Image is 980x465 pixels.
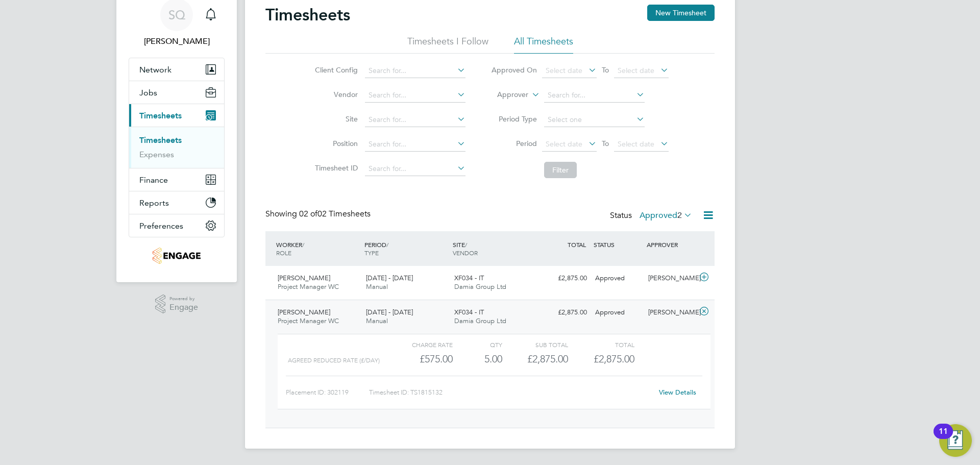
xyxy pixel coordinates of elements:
span: 02 of [299,209,317,219]
a: Powered byEngage [155,295,199,314]
li: Timesheets I Follow [407,35,488,54]
a: Expenses [139,150,174,159]
label: Position [312,139,358,148]
div: Status [610,209,694,223]
span: / [386,240,388,249]
span: [PERSON_NAME] [278,274,330,282]
span: Engage [169,303,198,312]
span: £2,875.00 [594,353,634,365]
span: Powered by [169,295,198,303]
input: Search for... [365,113,465,127]
li: All Timesheets [514,35,573,54]
button: Filter [544,162,577,178]
button: Timesheets [129,104,224,127]
button: Jobs [129,81,224,104]
span: Jobs [139,88,157,97]
span: 02 Timesheets [299,209,371,219]
span: Damia Group Ltd [454,282,506,291]
h2: Timesheets [265,5,350,25]
span: Damia Group Ltd [454,316,506,325]
img: damiagroup-logo-retina.png [153,248,200,264]
a: Timesheets [139,135,182,145]
input: Search for... [365,64,465,78]
label: Site [312,114,358,124]
label: Period [491,139,537,148]
span: Select date [618,139,654,149]
span: To [599,63,612,77]
input: Search for... [365,88,465,103]
span: TYPE [364,249,379,257]
div: Approved [591,304,644,321]
div: £2,875.00 [538,270,591,287]
span: [DATE] - [DATE] [366,308,413,316]
div: Timesheets [129,127,224,168]
div: 5.00 [453,351,502,368]
span: VENDOR [453,249,478,257]
span: Select date [618,66,654,75]
span: Sam Quinsee [129,35,225,47]
span: SQ [168,8,185,21]
span: [DATE] - [DATE] [366,274,413,282]
div: Total [568,338,634,351]
div: Placement ID: 302119 [286,384,369,401]
div: [PERSON_NAME] [644,270,697,287]
input: Search for... [365,162,465,176]
label: Period Type [491,114,537,124]
span: Agreed reduced rate (£/day) [288,357,380,364]
span: Network [139,65,171,75]
label: Approved [640,210,692,221]
button: New Timesheet [647,5,715,21]
div: Sub Total [502,338,568,351]
span: Select date [546,66,582,75]
input: Select one [544,113,645,127]
span: 2 [677,210,682,221]
span: Project Manager WC [278,282,339,291]
span: XF034 - IT [454,308,484,316]
button: Preferences [129,214,224,237]
div: 11 [939,431,948,445]
div: SITE [450,235,538,262]
label: Approver [482,90,528,100]
span: Reports [139,198,169,208]
label: Client Config [312,65,358,75]
span: Manual [366,282,388,291]
div: PERIOD [362,235,450,262]
button: Network [129,58,224,81]
div: STATUS [591,235,644,254]
span: TOTAL [568,240,586,249]
label: Approved On [491,65,537,75]
label: Vendor [312,90,358,99]
div: £2,875.00 [538,304,591,321]
span: / [465,240,467,249]
span: Select date [546,139,582,149]
a: View Details [659,388,696,397]
a: Go to home page [129,248,225,264]
div: Timesheet ID: TS1815132 [369,384,652,401]
span: XF034 - IT [454,274,484,282]
input: Search for... [365,137,465,152]
button: Reports [129,191,224,214]
span: Timesheets [139,111,182,120]
div: QTY [453,338,502,351]
span: Project Manager WC [278,316,339,325]
span: / [302,240,304,249]
div: Showing [265,209,373,219]
button: Finance [129,168,224,191]
div: £2,875.00 [502,351,568,368]
div: APPROVER [644,235,697,254]
span: [PERSON_NAME] [278,308,330,316]
label: Timesheet ID [312,163,358,173]
button: Open Resource Center, 11 new notifications [939,424,972,457]
span: Preferences [139,221,183,231]
span: Manual [366,316,388,325]
input: Search for... [544,88,645,103]
div: WORKER [274,235,362,262]
div: Approved [591,270,644,287]
div: [PERSON_NAME] [644,304,697,321]
div: Charge rate [387,338,453,351]
div: £575.00 [387,351,453,368]
span: ROLE [276,249,291,257]
span: To [599,137,612,150]
span: Finance [139,175,168,185]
